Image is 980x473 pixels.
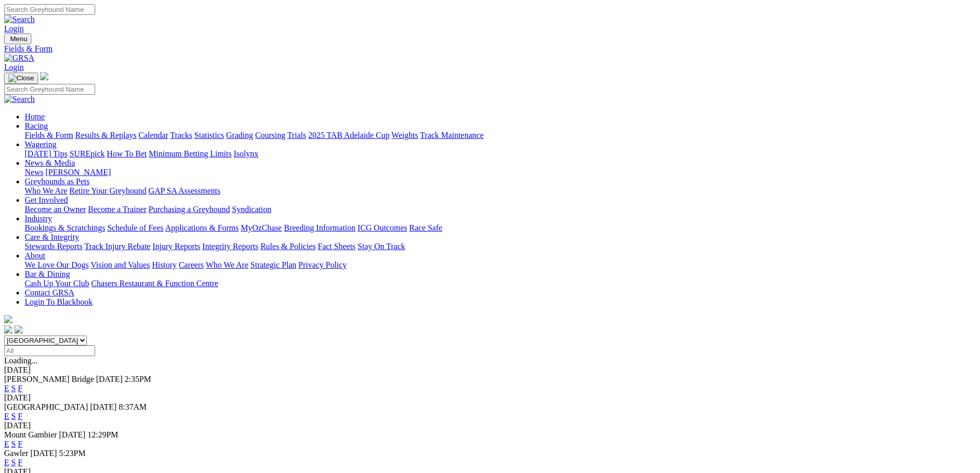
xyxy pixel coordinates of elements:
[149,186,221,195] a: GAP SA Assessments
[165,223,239,232] a: Applications & Forms
[308,131,389,139] a: 2025 TAB Adelaide Cup
[4,375,94,383] span: [PERSON_NAME] Bridge
[25,177,90,186] a: Greyhounds as Pets
[90,402,117,411] span: [DATE]
[25,159,75,167] a: News & Media
[4,73,38,84] button: Toggle navigation
[4,365,976,375] div: [DATE]
[25,205,86,214] a: Become an Owner
[25,121,48,130] a: Racing
[4,421,976,430] div: [DATE]
[358,242,405,251] a: Stay On Track
[25,288,74,297] a: Contact GRSA
[30,449,57,458] span: [DATE]
[194,131,224,139] a: Statistics
[255,131,286,139] a: Coursing
[96,375,123,383] span: [DATE]
[4,54,34,63] img: GRSA
[358,223,407,232] a: ICG Outcomes
[4,84,95,95] input: Search
[69,186,147,195] a: Retire Your Greyhound
[179,260,204,269] a: Careers
[4,458,9,467] a: E
[391,131,418,139] a: Weights
[59,430,86,439] span: [DATE]
[4,24,24,33] a: Login
[91,260,150,269] a: Vision and Values
[91,279,218,288] a: Chasers Restaurant & Function Centre
[59,449,86,458] span: 5:23PM
[75,131,136,139] a: Results & Replays
[4,412,9,421] a: E
[84,242,150,251] a: Track Injury Rebate
[284,223,355,232] a: Breeding Information
[40,72,48,80] img: logo-grsa-white.png
[8,74,34,82] img: Close
[25,297,93,306] a: Login To Blackbook
[152,242,200,251] a: Injury Reports
[25,131,976,140] div: Racing
[25,131,73,139] a: Fields & Form
[25,233,79,241] a: Care & Integrity
[4,63,24,72] a: Login
[4,356,38,365] span: Loading...
[11,440,16,448] a: S
[206,260,248,269] a: Who We Are
[4,449,28,458] span: Gawler
[409,223,442,232] a: Race Safe
[69,149,104,158] a: SUREpick
[25,251,45,260] a: About
[107,223,163,232] a: Schedule of Fees
[25,242,82,251] a: Stewards Reports
[88,205,147,214] a: Become a Trainer
[4,325,12,334] img: facebook.svg
[4,95,35,104] img: Search
[234,149,258,158] a: Isolynx
[4,384,9,393] a: E
[25,186,67,195] a: Who We Are
[226,131,253,139] a: Grading
[87,430,118,439] span: 12:29PM
[4,345,95,356] input: Select date
[14,325,23,334] img: twitter.svg
[11,458,16,467] a: S
[25,149,67,158] a: [DATE] Tips
[25,149,976,159] div: Wagering
[232,205,271,214] a: Syndication
[25,112,45,121] a: Home
[107,149,147,158] a: How To Bet
[4,33,31,44] button: Toggle navigation
[149,205,230,214] a: Purchasing a Greyhound
[25,168,43,177] a: News
[260,242,316,251] a: Rules & Policies
[25,260,976,270] div: About
[4,402,88,411] span: [GEOGRAPHIC_DATA]
[18,384,23,393] a: F
[170,131,192,139] a: Tracks
[287,131,306,139] a: Trials
[138,131,168,139] a: Calendar
[251,260,296,269] a: Strategic Plan
[11,412,16,421] a: S
[25,223,105,232] a: Bookings & Scratchings
[25,205,976,214] div: Get Involved
[4,4,95,15] input: Search
[4,393,976,402] div: [DATE]
[4,315,12,323] img: logo-grsa-white.png
[25,196,68,204] a: Get Involved
[202,242,258,251] a: Integrity Reports
[124,375,151,383] span: 2:35PM
[149,149,231,158] a: Minimum Betting Limits
[25,279,89,288] a: Cash Up Your Club
[119,402,147,411] span: 8:37AM
[25,168,976,177] div: News & Media
[11,384,16,393] a: S
[18,412,23,421] a: F
[18,458,23,467] a: F
[4,430,57,439] span: Mount Gambier
[4,15,35,24] img: Search
[4,44,976,54] a: Fields & Form
[10,35,27,43] span: Menu
[25,186,976,196] div: Greyhounds as Pets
